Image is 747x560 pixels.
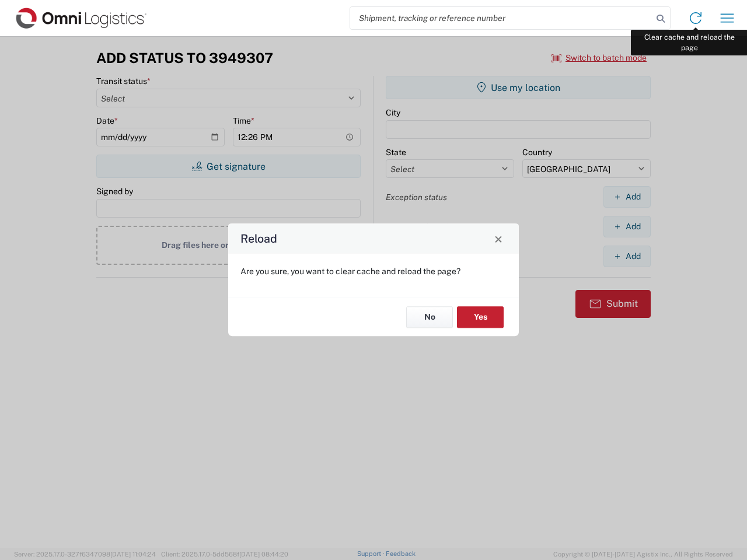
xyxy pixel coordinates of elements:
input: Shipment, tracking or reference number [350,7,652,29]
button: Close [490,230,507,247]
p: Are you sure, you want to clear cache and reload the page? [240,266,507,276]
h4: Reload [240,230,277,247]
button: No [406,306,453,328]
button: Yes [457,306,504,328]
